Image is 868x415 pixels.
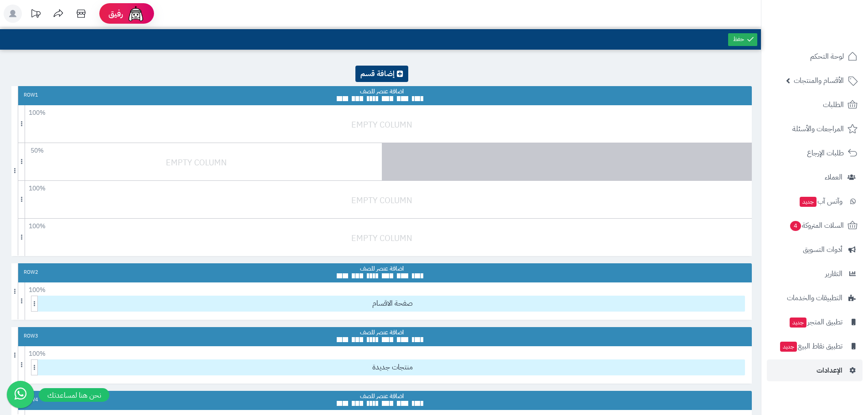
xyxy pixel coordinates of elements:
a: تطبيق نقاط البيعجديد [767,335,863,357]
a: وآتس آبجديد [767,190,863,212]
a: الطلبات [767,94,863,116]
span: جديد [800,197,817,207]
span: لوحة التحكم [810,50,844,63]
span: منتجات جديدة [41,360,745,375]
span: العملاء [825,171,842,184]
span: الأقسام والمنتجات [794,74,844,87]
span: رفيق [108,8,123,19]
span: Top [355,66,408,79]
span: 100 % [28,220,46,232]
div: Row 2 [24,269,38,276]
span: الطلبات [823,98,844,111]
a: المراجعات والأسئلة [767,118,863,140]
span: التطبيقات والخدمات [787,292,842,304]
a: العملاء [767,166,863,188]
span: 50 % [28,145,46,157]
a: التطبيقات والخدمات [767,287,863,309]
span: صفحة الاقسام [41,296,745,311]
span: التقارير [825,267,842,280]
a: لوحة التحكم [767,46,863,67]
a: السلات المتروكة4 [767,215,863,236]
img: logo-2.png [806,23,859,42]
span: السلات المتروكة [789,219,844,232]
span: وآتس آب [799,195,842,208]
span: جديد [780,342,797,352]
span: 4 [790,221,801,231]
span: أدوات التسويق [803,243,842,256]
div: Row 1 [24,92,38,99]
span: طلبات الإرجاع [807,147,844,159]
a: تطبيق المتجرجديد [767,311,863,333]
a: التقارير [767,263,863,285]
span: 100 % [28,107,46,119]
a: طلبات الإرجاع [767,142,863,164]
span: المراجعات والأسئلة [792,123,844,135]
span: جديد [790,318,806,328]
span: 100 % [28,348,46,360]
a: تحديثات المنصة [24,5,47,25]
span: 100 % [28,183,46,195]
img: ai-face.png [127,5,145,23]
span: تطبيق نقاط البيع [779,340,842,353]
a: الإعدادات [767,359,863,381]
a: أدوات التسويق [767,239,863,261]
span: الإعدادات [817,364,842,377]
span: 100 % [28,284,46,296]
span: تطبيق المتجر [789,316,842,328]
div: Row 3 [24,333,38,340]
